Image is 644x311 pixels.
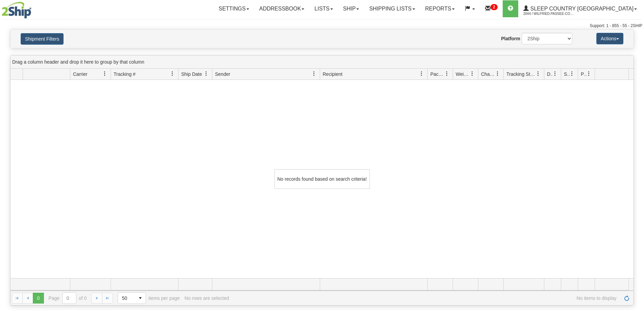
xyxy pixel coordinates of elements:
span: No items to display [234,295,617,301]
span: Page sizes drop down [118,292,146,304]
span: select [135,293,146,304]
div: grid grouping header [10,55,634,69]
button: Shipment Filters [21,33,64,45]
button: Actions [596,33,623,44]
div: Support: 1 - 855 - 55 - 2SHIP [2,23,642,29]
span: Charge [481,71,495,77]
a: Charge filter column settings [492,68,503,80]
span: Recipient [323,71,342,77]
a: 2 [480,0,503,17]
a: Ship [338,0,364,17]
span: Pickup Status [581,71,587,77]
img: logo2044.jpg [2,2,31,19]
div: No records found based on search criteria! [275,169,370,189]
a: Carrier filter column settings [99,68,111,80]
span: Carrier [73,71,88,77]
span: Sender [215,71,230,77]
span: Sleep Country [GEOGRAPHIC_DATA] [529,6,634,12]
span: Delivery Status [547,71,553,77]
a: Addressbook [254,0,310,17]
a: Shipment Issues filter column settings [566,68,578,80]
a: Weight filter column settings [467,68,478,80]
span: 50 [122,295,131,302]
a: Pickup Status filter column settings [583,68,595,80]
a: Packages filter column settings [441,68,453,80]
span: Shipment Issues [564,71,570,77]
span: Tracking # [114,71,136,77]
a: Sender filter column settings [308,68,320,80]
a: Tracking # filter column settings [167,68,178,80]
label: Platform [501,35,520,42]
a: Lists [309,0,338,17]
iframe: chat widget [628,121,643,190]
span: Page 0 [33,293,44,304]
a: Refresh [621,293,632,304]
span: Weight [456,71,470,77]
a: Ship Date filter column settings [200,68,212,80]
div: No rows are selected [185,295,229,301]
a: Shipping lists [364,0,420,17]
span: Packages [430,71,445,77]
a: Tracking Status filter column settings [532,68,544,80]
span: Ship Date [181,71,202,77]
span: Page of 0 [49,292,87,304]
span: 2044 / Wilfried.Passee-Coutrin [523,10,574,17]
span: items per page [118,292,180,304]
a: Reports [420,0,460,17]
sup: 2 [491,4,498,10]
a: Settings [214,0,254,17]
span: Tracking Status [506,71,536,77]
a: Sleep Country [GEOGRAPHIC_DATA] 2044 / Wilfried.Passee-Coutrin [518,0,642,17]
a: Recipient filter column settings [416,68,427,80]
a: Delivery Status filter column settings [549,68,561,80]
